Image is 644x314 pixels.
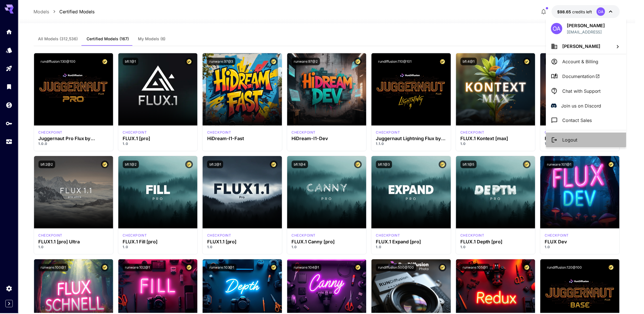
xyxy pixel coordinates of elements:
span: Documentation [564,73,602,80]
p: [PERSON_NAME] [569,22,607,29]
div: OA [553,23,564,34]
p: Chat with Support [564,88,603,95]
p: Account & Billing [564,58,600,65]
button: [PERSON_NAME] [548,39,628,54]
span: [PERSON_NAME] [564,44,603,49]
p: [EMAIL_ADDRESS] [569,29,607,35]
p: Logout [564,137,579,144]
p: Contact Sales [564,117,594,124]
div: dami.aremu@runware.ai [569,29,607,35]
p: Join us on Discord [563,103,603,109]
